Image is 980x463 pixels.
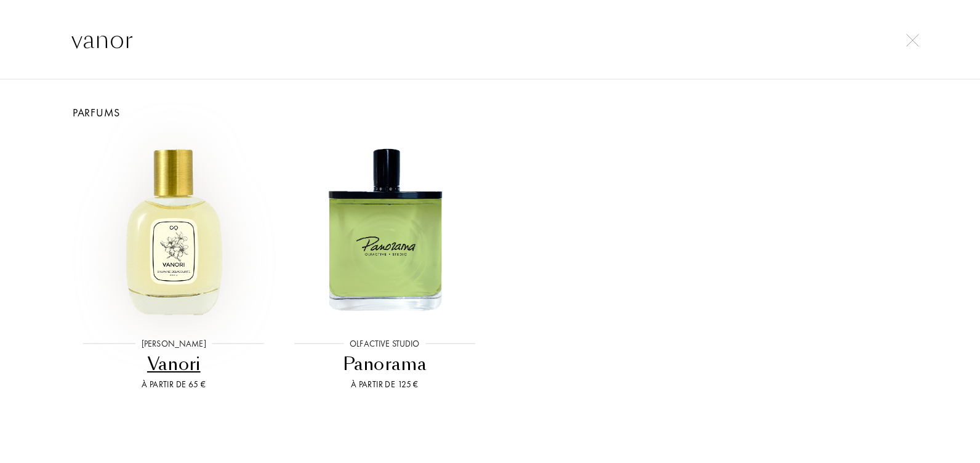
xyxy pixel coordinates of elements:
[73,352,275,376] div: Vanori
[906,34,919,47] img: cross.svg
[343,337,425,350] div: Olfactive Studio
[284,352,486,376] div: Panorama
[79,134,268,324] img: Vanori
[47,21,933,58] input: Rechercher
[279,121,491,406] a: PanoramaOlfactive StudioPanoramaÀ partir de 125 €
[284,378,486,391] div: À partir de 125 €
[290,134,480,324] img: Panorama
[73,378,275,391] div: À partir de 65 €
[59,104,921,121] div: Parfums
[68,121,279,406] a: Vanori[PERSON_NAME]VanoriÀ partir de 65 €
[135,337,212,350] div: [PERSON_NAME]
